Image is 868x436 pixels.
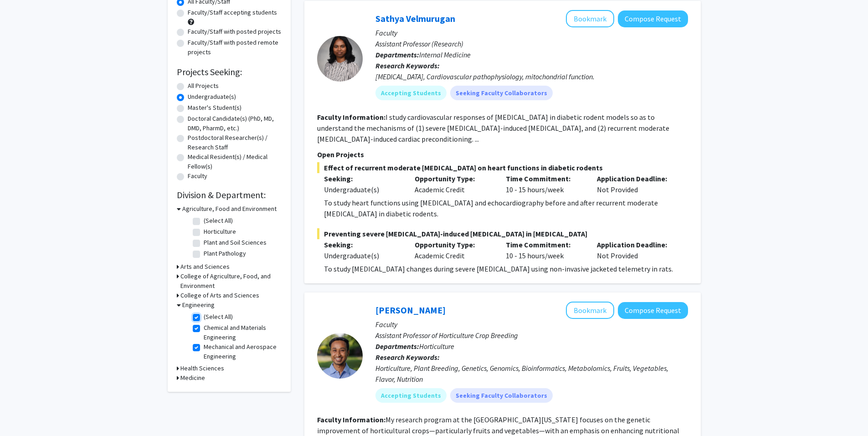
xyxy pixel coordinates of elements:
[375,363,688,385] div: Horticulture, Plant Breeding, Genetics, Genomics, Bioinformatics, Metabolomics, Fruits, Vegetable...
[499,173,590,195] div: 10 - 15 hours/week
[188,171,207,181] label: Faculty
[499,239,590,261] div: 10 - 15 hours/week
[317,113,669,144] fg-read-more: I study cardiovascular responses of [MEDICAL_DATA] in diabetic rodent models so as to understand ...
[188,152,282,171] label: Medical Resident(s) / Medical Fellow(s)
[188,38,282,57] label: Faculty/Staff with posted remote projects
[597,239,674,250] p: Application Deadline:
[408,239,499,261] div: Academic Credit
[204,342,279,361] label: Mechanical and Aerospace Engineering
[618,10,688,27] button: Compose Request to Sathya Velmurugan
[375,71,688,82] div: [MEDICAL_DATA], Cardiovascular pathophysiology, mitochondrial function.
[415,239,492,250] p: Opportunity Type:
[177,67,282,77] h2: Projects Seeking:
[375,319,688,330] p: Faculty
[324,173,401,184] p: Seeking:
[419,342,454,351] span: Horticulture
[375,388,447,403] mat-chip: Accepting Students
[590,173,681,195] div: Not Provided
[182,300,215,310] h3: Engineering
[188,92,236,102] label: Undergraduate(s)
[419,50,471,59] span: Internal Medicine
[450,388,553,403] mat-chip: Seeking Faculty Collaborators
[204,312,233,322] label: (Select All)
[188,103,241,113] label: Master's Student(s)
[324,184,401,195] div: Undergraduate(s)
[317,162,688,173] span: Effect of recurrent moderate [MEDICAL_DATA] on heart functions in diabetic rodents
[375,61,440,70] b: Research Keywords:
[375,86,447,100] mat-chip: Accepting Students
[375,330,688,341] p: Assistant Professor of Horticulture Crop Breeding
[415,173,492,184] p: Opportunity Type:
[188,114,282,133] label: Doctoral Candidate(s) (PhD, MD, DMD, PharmD, etc.)
[618,302,688,319] button: Compose Request to Manoj Sapkota
[324,263,688,274] p: To study [MEDICAL_DATA] changes during severe [MEDICAL_DATA] using non-invasive jacketed telemetr...
[317,228,688,239] span: Preventing severe [MEDICAL_DATA]-induced [MEDICAL_DATA] in [MEDICAL_DATA]
[180,291,259,300] h3: College of Arts and Sciences
[450,86,553,100] mat-chip: Seeking Faculty Collaborators
[566,302,614,319] button: Add Manoj Sapkota to Bookmarks
[7,395,39,429] iframe: Chat
[324,197,688,219] p: To study heart functions using [MEDICAL_DATA] and echocardiography before and after recurrent mod...
[375,353,440,362] b: Research Keywords:
[506,173,583,184] p: Time Commitment:
[204,249,246,258] label: Plant Pathology
[324,250,401,261] div: Undergraduate(s)
[204,238,267,247] label: Plant and Soil Sciences
[180,262,230,272] h3: Arts and Sciences
[204,216,233,226] label: (Select All)
[566,10,614,27] button: Add Sathya Velmurugan to Bookmarks
[375,27,688,38] p: Faculty
[180,272,282,291] h3: College of Agriculture, Food, and Environment
[204,227,236,236] label: Horticulture
[590,239,681,261] div: Not Provided
[180,364,224,373] h3: Health Sciences
[597,173,674,184] p: Application Deadline:
[204,323,279,342] label: Chemical and Materials Engineering
[182,204,277,214] h3: Agriculture, Food and Environment
[408,173,499,195] div: Academic Credit
[324,239,401,250] p: Seeking:
[188,133,282,152] label: Postdoctoral Researcher(s) / Research Staff
[375,13,455,24] a: Sathya Velmurugan
[506,239,583,250] p: Time Commitment:
[188,81,219,91] label: All Projects
[375,50,419,59] b: Departments:
[177,190,282,200] h2: Division & Department:
[188,27,281,36] label: Faculty/Staff with posted projects
[317,149,688,160] p: Open Projects
[375,38,688,49] p: Assistant Professor (Research)
[375,342,419,351] b: Departments:
[317,415,385,424] b: Faculty Information:
[317,113,385,122] b: Faculty Information:
[375,304,446,316] a: [PERSON_NAME]
[188,8,277,17] label: Faculty/Staff accepting students
[180,373,205,383] h3: Medicine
